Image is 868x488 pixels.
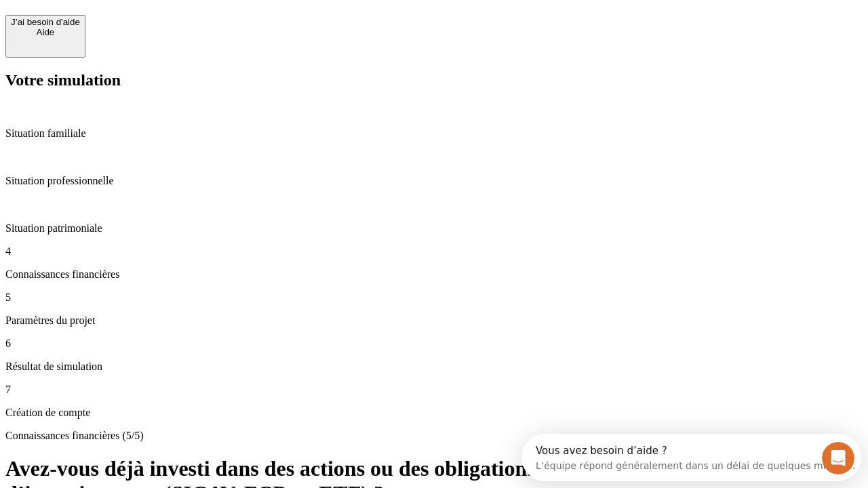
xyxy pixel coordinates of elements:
button: J’ai besoin d'aideAide [5,15,85,58]
p: Situation professionnelle [5,175,863,187]
div: Vous avez besoin d’aide ? [14,12,334,22]
p: Connaissances financières [5,268,863,281]
h2: Votre simulation [5,71,863,89]
p: 6 [5,338,863,350]
p: Situation patrimoniale [5,222,863,235]
p: 4 [5,245,863,258]
p: 7 [5,384,863,396]
p: Connaissances financières (5/5) [5,430,863,442]
p: Création de compte [5,407,863,419]
div: J’ai besoin d'aide [11,17,80,27]
div: L’équipe répond généralement dans un délai de quelques minutes. [14,22,334,37]
p: Résultat de simulation [5,361,863,373]
p: 5 [5,291,863,304]
div: Aide [11,27,80,37]
div: Ouvrir le Messenger Intercom [5,5,374,43]
p: Paramètres du projet [5,314,863,327]
iframe: Intercom live chat discovery launcher [521,434,861,481]
iframe: Intercom live chat [822,442,854,474]
p: Situation familiale [5,127,863,140]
